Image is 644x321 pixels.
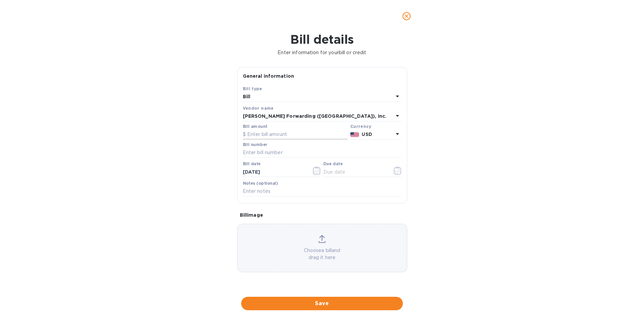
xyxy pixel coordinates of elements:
[243,73,294,79] b: General information
[5,49,639,56] p: Enter information for your bill or credit
[323,167,387,177] input: Due date
[350,132,359,137] img: USD
[243,86,262,91] b: Bill type
[5,32,639,46] h1: Bill details
[350,124,371,129] b: Currency
[247,299,397,308] span: Save
[243,113,387,119] b: [PERSON_NAME] Forwarding ([GEOGRAPHIC_DATA]), Inc.
[241,297,403,310] button: Save
[237,247,407,261] p: Choose a bill and drag it here
[243,94,251,99] b: Bill
[323,162,343,166] label: Due date
[398,8,415,24] button: close
[243,162,261,166] label: Bill date
[240,212,405,218] p: Bill image
[243,167,307,177] input: Select date
[243,181,278,185] label: Notes (optional)
[243,186,401,197] input: Enter notes
[243,106,274,111] b: Vendor name
[243,130,348,140] input: $ Enter bill amount
[243,124,267,129] label: Bill amount
[243,148,401,158] input: Enter bill number
[243,143,267,147] label: Bill number
[362,132,372,137] b: USD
